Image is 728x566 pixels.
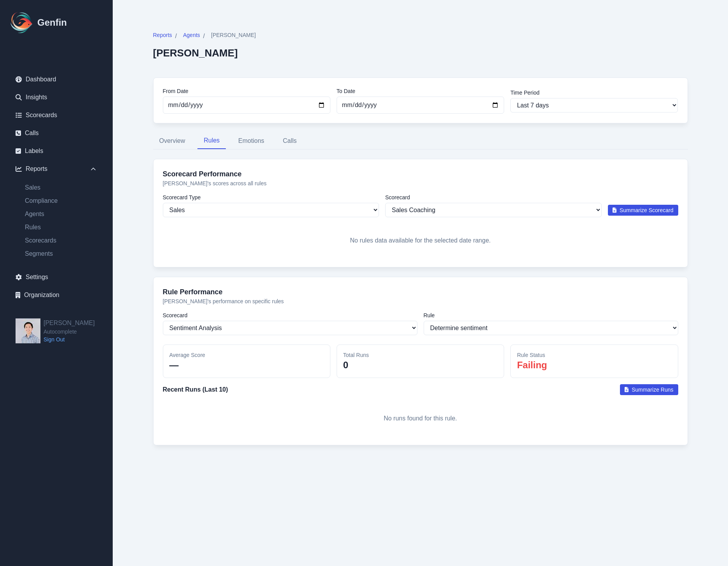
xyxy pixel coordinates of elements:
button: Emotions [232,133,271,149]
a: Sign Out [44,336,95,343]
p: Failing [517,359,671,371]
span: [PERSON_NAME] [211,31,256,39]
p: Rule Status [517,351,671,359]
span: Reports [153,31,172,39]
span: Autocomplete [44,328,95,336]
p: Total Runs [343,351,498,359]
a: Segments [19,249,103,258]
a: Scorecards [9,107,103,123]
a: Dashboard [9,72,103,87]
a: Settings [9,269,103,285]
img: Jeffrey Pang [16,318,40,343]
span: / [175,32,177,41]
h3: Rule Performance [163,287,678,297]
h1: Genfin [37,16,67,29]
button: Rules [197,133,226,149]
div: No runs found for this rule. [163,401,678,436]
p: Average Score [169,351,324,359]
a: Reports [153,31,172,41]
a: Insights [9,90,103,105]
img: Logo [9,10,34,35]
a: Rules [19,223,103,232]
label: Scorecard [163,311,417,319]
button: Calls [277,133,303,149]
h3: Scorecard Performance [163,169,678,179]
label: From Date [163,87,330,95]
a: Agents [183,31,200,41]
div: Reports [9,161,103,177]
a: Sales [19,183,103,192]
a: Organization [9,287,103,303]
label: Scorecard [385,193,602,201]
label: Time Period [510,89,678,97]
span: Summarize Runs [632,386,673,394]
a: Compliance [19,196,103,206]
span: Agents [183,31,200,39]
span: Summarize Scorecard [620,206,674,214]
h2: [PERSON_NAME] [153,47,256,59]
button: Overview [153,133,192,149]
p: [PERSON_NAME] 's scores across all rules [163,179,678,187]
h2: [PERSON_NAME] [44,318,95,328]
p: 0 [343,359,498,371]
h4: Recent Runs (Last 10) [163,385,228,394]
a: Calls [9,125,103,141]
span: / [203,32,205,41]
label: Rule [424,311,678,319]
label: Scorecard Type [163,193,379,201]
p: [PERSON_NAME] 's performance on specific rules [163,297,678,305]
a: Scorecards [19,236,103,245]
button: Summarize Runs [620,384,678,395]
label: To Date [337,87,504,95]
p: — [169,359,324,371]
a: Agents [19,209,103,219]
div: No rules data available for the selected date range. [163,223,678,258]
a: Labels [9,143,103,159]
button: Summarize Scorecard [608,205,678,216]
